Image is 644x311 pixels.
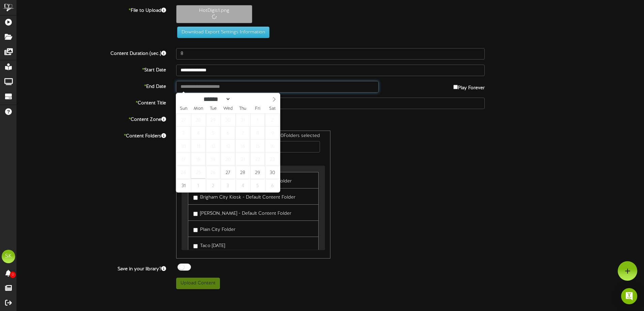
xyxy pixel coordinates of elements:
label: Plain City Folder [193,224,235,233]
span: Thu [235,107,250,111]
span: Fri [250,107,265,111]
span: August 10, 2025 [176,140,191,153]
input: Title of this Content [176,98,485,109]
span: August 13, 2025 [221,140,235,153]
span: September 6, 2025 [265,179,280,192]
label: Start Date [12,65,171,74]
span: August 9, 2025 [265,127,280,140]
input: Plain City Folder [193,228,198,232]
span: September 1, 2025 [191,179,205,192]
span: August 3, 2025 [176,127,191,140]
span: August 27, 2025 [221,166,235,179]
input: [PERSON_NAME] - Default Content Folder [193,212,198,216]
label: Save in your library? [12,264,171,273]
span: September 2, 2025 [206,179,220,192]
span: August 18, 2025 [191,153,205,166]
span: August 14, 2025 [235,140,250,153]
span: September 5, 2025 [250,179,265,192]
input: Taco [DATE] [193,244,198,248]
span: August 28, 2025 [235,166,250,179]
span: August 17, 2025 [176,153,191,166]
span: Wed [221,107,235,111]
span: September 4, 2025 [235,179,250,192]
span: August 8, 2025 [250,127,265,140]
span: August 5, 2025 [206,127,220,140]
span: August 19, 2025 [206,153,220,166]
div: Open Intercom Messenger [621,288,637,304]
label: [PERSON_NAME] - Default Content Folder [193,208,291,217]
span: Tue [206,107,221,111]
span: September 3, 2025 [221,179,235,192]
span: August 7, 2025 [235,127,250,140]
span: August 22, 2025 [250,153,265,166]
label: Content Folders [12,131,171,140]
label: Brigham City Kiosk - Default Content Folder [193,192,295,201]
span: August 11, 2025 [191,140,205,153]
span: August 16, 2025 [265,140,280,153]
span: August 26, 2025 [206,166,220,179]
span: July 29, 2025 [206,113,220,127]
span: July 30, 2025 [221,113,235,127]
input: Year [231,96,255,103]
span: August 6, 2025 [221,127,235,140]
input: Play Forever [453,85,458,89]
span: August 20, 2025 [221,153,235,166]
span: August 12, 2025 [206,140,220,153]
span: August 4, 2025 [191,127,205,140]
a: Download Export Settings Information [174,30,269,35]
span: August 2, 2025 [265,113,280,127]
label: Play Forever [453,81,485,92]
span: July 28, 2025 [191,113,205,127]
span: August 24, 2025 [176,166,191,179]
span: August 21, 2025 [235,153,250,166]
span: August 31, 2025 [176,179,191,192]
div: SK [2,250,15,263]
label: File to Upload [12,5,171,14]
span: August 1, 2025 [250,113,265,127]
button: Download Export Settings Information [177,27,269,38]
span: Sun [176,107,191,111]
span: August 15, 2025 [250,140,265,153]
label: End Date [12,81,171,90]
input: Brigham City Kiosk - Default Content Folder [193,196,198,200]
span: August 23, 2025 [265,153,280,166]
span: 0 [10,272,16,278]
label: Content Duration (sec.) [12,48,171,57]
span: July 27, 2025 [176,113,191,127]
span: Mon [191,107,206,111]
label: Taco [DATE] [193,240,225,249]
span: August 25, 2025 [191,166,205,179]
button: Upload Content [176,278,220,289]
span: August 29, 2025 [250,166,265,179]
span: July 31, 2025 [235,113,250,127]
label: Content Title [12,98,171,107]
span: Sat [265,107,280,111]
label: Content Zone [12,114,171,123]
span: August 30, 2025 [265,166,280,179]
